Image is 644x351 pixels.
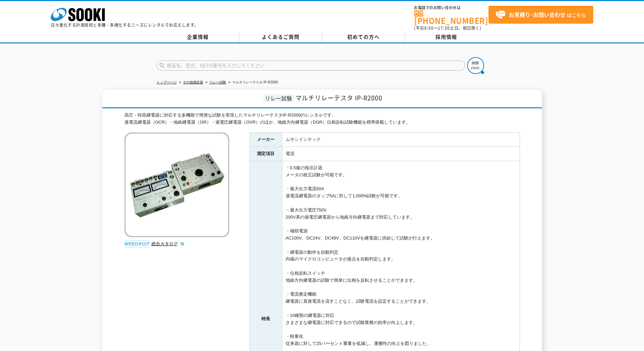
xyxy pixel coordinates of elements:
li: マルチリレーテスタ IP-R2000 [227,79,278,86]
td: ムサシインテック [282,133,520,147]
a: トップページ [157,80,177,84]
a: 初めての方へ [322,32,405,42]
span: 初めての方へ [347,33,380,41]
th: 測定項目 [249,147,282,161]
a: リレー試験 [209,80,226,84]
div: 高圧・特高継電器に対応する多機能で簡便な試験を実現したマルチリレーテスタIP-R2000のレンタルです。 過電流継電器（OCR）・地絡継電器（GR）・過電圧継電器（OVR）のほか、地絡方向継電器... [124,112,520,126]
p: 日々進化する計測技術と多種・多様化するニーズにレンタルでお応えします。 [51,23,199,27]
span: 17:30 [438,25,450,31]
span: はこちら [495,10,586,20]
input: 商品名、型式、NETIS番号を入力してください [157,60,465,71]
span: リレー試験 [263,94,294,102]
a: お見積り･お問い合わせはこちら [488,6,593,24]
img: webカタログ [124,241,150,247]
span: お電話でのお問い合わせは [414,6,488,10]
td: 電流 [282,147,520,161]
strong: お見積り･お問い合わせ [509,10,566,19]
th: メーカー [249,133,282,147]
img: btn_search.png [467,57,484,74]
a: 総合カタログ [151,241,185,246]
a: 採用情報 [405,32,488,42]
a: 企業情報 [157,32,239,42]
span: 8:50 [424,25,434,31]
a: その他測定器 [183,80,203,84]
a: よくあるご質問 [239,32,322,42]
span: マルチリレーテスタ IP-R2000 [295,93,382,102]
span: (平日 ～ 土日、祝日除く) [414,25,481,31]
img: マルチリレーテスタ IP-R2000 [124,132,229,237]
a: [PHONE_NUMBER] [414,10,488,24]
